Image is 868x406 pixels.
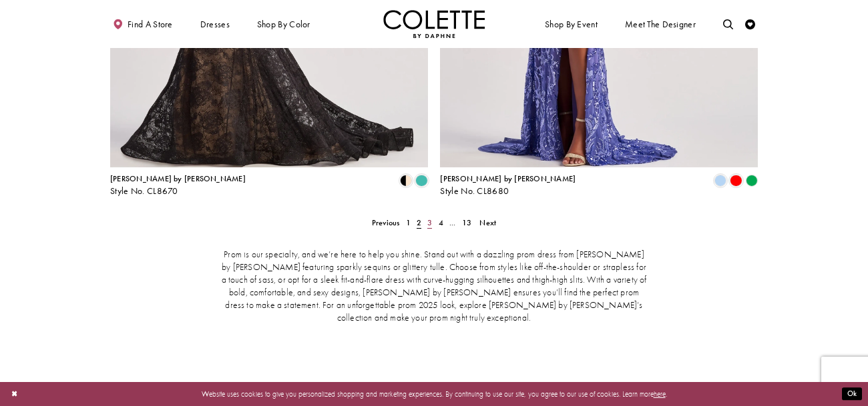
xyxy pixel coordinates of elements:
span: 13 [462,217,471,228]
span: 4 [439,217,443,228]
a: Prev Page [369,215,403,230]
i: Emerald [746,175,758,187]
span: Current page [413,215,424,230]
a: ... [446,215,459,230]
span: 1 [406,217,411,228]
a: Check Wishlist [742,10,758,38]
div: Colette by Daphne Style No. CL8680 [440,175,576,196]
a: Find a store [110,10,175,38]
span: Meet the designer [625,19,696,29]
img: Colette by Daphne [383,10,485,38]
span: 3 [427,217,432,228]
i: Red [730,175,742,187]
button: Close Dialog [6,385,23,403]
span: Dresses [198,10,232,38]
span: 2 [417,217,421,228]
p: Website uses cookies to give you personalized shopping and marketing experiences. By continuing t... [73,387,795,401]
span: [PERSON_NAME] by [PERSON_NAME] [110,173,246,184]
span: Dresses [200,19,230,29]
span: Next [479,217,496,228]
span: Shop By Event [545,19,598,29]
a: 1 [403,215,413,230]
button: Submit Dialog [842,388,862,401]
span: Find a store [128,19,173,29]
i: Periwinkle [714,175,726,187]
span: [PERSON_NAME] by [PERSON_NAME] [440,173,576,184]
span: Shop by color [257,19,310,29]
span: Shop By Event [542,10,600,38]
i: Turquoise [415,175,427,187]
a: Visit Home Page [383,10,485,38]
a: 13 [459,215,475,230]
span: ... [449,217,456,228]
a: here [654,389,666,399]
a: Next Page [477,215,499,230]
i: Black/Nude [400,175,412,187]
a: 4 [435,215,446,230]
span: Style No. CL8670 [110,185,178,197]
a: 3 [425,215,435,230]
span: Shop by color [254,10,312,38]
div: Colette by Daphne Style No. CL8670 [110,175,246,196]
p: Prom is our specialty, and we’re here to help you shine. Stand out with a dazzling prom dress fro... [219,249,649,325]
span: Style No. CL8680 [440,185,509,197]
span: Previous [372,217,400,228]
a: Toggle search [720,10,736,38]
a: Meet the designer [622,10,698,38]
